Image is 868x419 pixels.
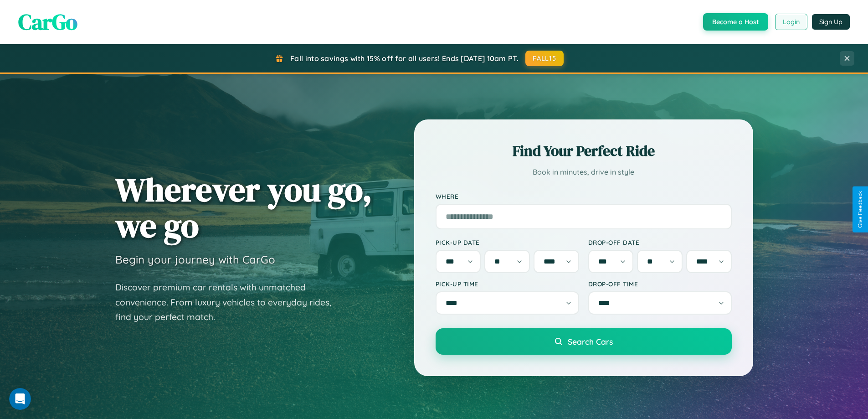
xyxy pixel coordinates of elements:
h3: Begin your journey with CarGo [115,253,275,266]
button: FALL15 [525,51,564,66]
h2: Find Your Perfect Ride [436,141,732,161]
label: Drop-off Date [588,238,732,246]
div: Give Feedback [857,191,863,228]
label: Pick-up Date [436,238,579,246]
button: Search Cars [436,328,732,355]
button: Become a Host [703,13,768,31]
h1: Wherever you go, we go [115,171,372,243]
p: Discover premium car rentals with unmatched convenience. From luxury vehicles to everyday rides, ... [115,280,343,325]
span: Search Cars [568,336,613,347]
span: Fall into savings with 15% off for all users! Ends [DATE] 10am PT. [290,54,519,63]
button: Login [775,14,807,30]
span: CarGo [18,7,77,37]
p: Book in minutes, drive in style [436,166,732,179]
iframe: Intercom live chat [9,388,31,410]
label: Drop-off Time [588,280,732,288]
label: Where [436,192,732,200]
label: Pick-up Time [436,280,579,288]
button: Sign Up [812,14,850,30]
